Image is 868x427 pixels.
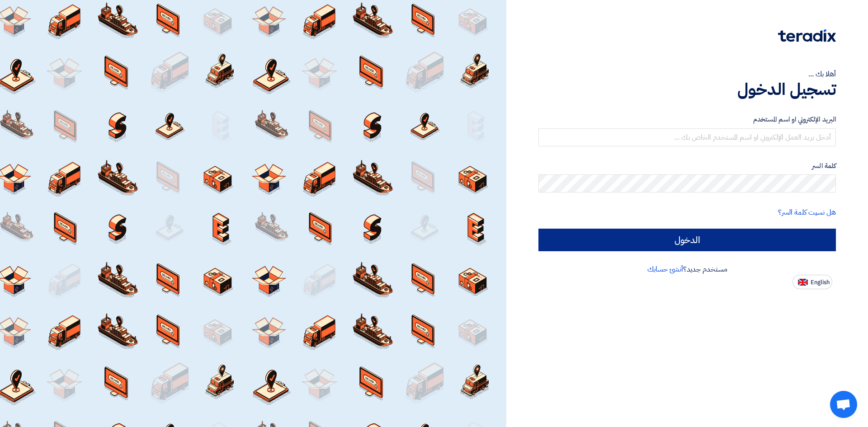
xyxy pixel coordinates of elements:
img: Teradix logo [778,29,836,42]
div: Open chat [830,391,857,418]
label: البريد الإلكتروني او اسم المستخدم [538,114,836,125]
label: كلمة السر [538,161,836,171]
input: الدخول [538,229,836,251]
span: English [811,279,830,286]
div: مستخدم جديد؟ [538,264,836,275]
a: أنشئ حسابك [647,264,683,275]
img: en-US.png [798,279,808,286]
h1: تسجيل الدخول [538,80,836,99]
button: English [793,275,832,289]
input: أدخل بريد العمل الإلكتروني او اسم المستخدم الخاص بك ... [538,128,836,146]
div: أهلا بك ... [538,69,836,80]
a: هل نسيت كلمة السر؟ [778,207,836,218]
